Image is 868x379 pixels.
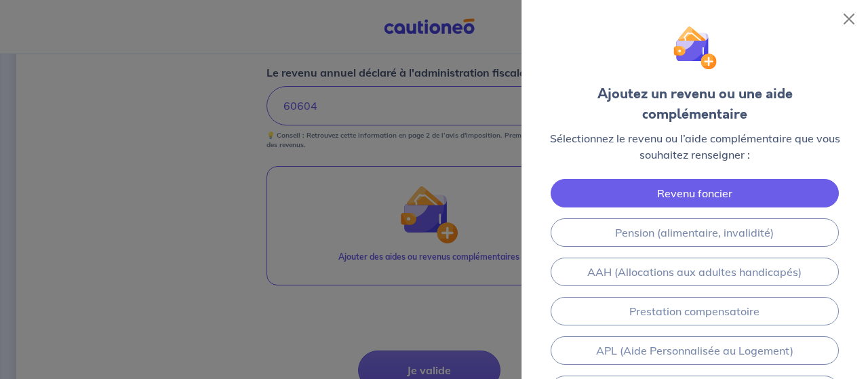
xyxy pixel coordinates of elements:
button: Close [838,8,860,30]
img: illu_wallet.svg [673,26,717,70]
p: Sélectionnez le revenu ou l’aide complémentaire que vous souhaitez renseigner : [543,130,846,163]
a: Revenu foncier [551,179,840,207]
a: APL (Aide Personnalisée au Logement) [551,336,840,365]
a: Pension (alimentaire, invalidité) [551,218,840,247]
a: Prestation compensatoire [551,297,840,325]
div: Ajoutez un revenu ou une aide complémentaire [543,84,846,125]
a: AAH (Allocations aux adultes handicapés) [551,258,840,286]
